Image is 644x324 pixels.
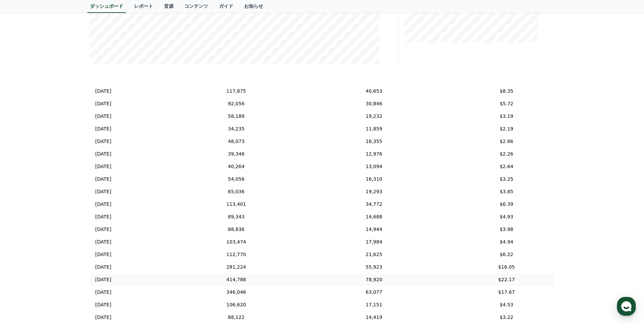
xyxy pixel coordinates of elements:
td: 16,310 [289,173,459,185]
td: $5.72 [459,97,554,110]
p: [DATE] [95,276,111,283]
td: $3.22 [459,311,554,324]
td: $2.66 [459,135,554,148]
td: 414,788 [183,273,289,286]
td: 103,474 [183,236,289,248]
td: $4.93 [459,211,554,223]
td: 346,046 [183,286,289,299]
td: 12,976 [289,148,459,160]
td: $2.26 [459,148,554,160]
p: [DATE] [95,289,111,296]
td: 65,036 [183,185,289,198]
td: 89,343 [183,211,289,223]
td: 14,688 [289,211,459,223]
p: [DATE] [95,314,111,321]
td: $2.19 [459,123,554,135]
p: [DATE] [95,226,111,233]
td: $4.94 [459,236,554,248]
td: 13,094 [289,160,459,173]
p: [DATE] [95,163,111,170]
td: 117,875 [183,85,289,97]
td: $17.67 [459,286,554,299]
p: [DATE] [95,138,111,145]
p: [DATE] [95,88,111,95]
td: 281,224 [183,261,289,273]
td: $2.64 [459,160,554,173]
td: 88,122 [183,311,289,324]
td: 112,770 [183,248,289,261]
td: 63,077 [289,286,459,299]
td: 106,620 [183,299,289,311]
td: 14,419 [289,311,459,324]
a: Home [2,215,45,232]
td: 39,346 [183,148,289,160]
td: $4.53 [459,299,554,311]
td: 48,073 [183,135,289,148]
td: 34,772 [289,198,459,211]
td: $6.22 [459,248,554,261]
td: $3.85 [459,185,554,198]
td: $8.35 [459,85,554,97]
td: $3.25 [459,173,554,185]
td: $3.19 [459,110,554,123]
td: 113,401 [183,198,289,211]
p: [DATE] [95,238,111,246]
p: [DATE] [95,150,111,158]
td: 21,625 [289,248,459,261]
td: 19,293 [289,185,459,198]
td: 30,846 [289,97,459,110]
p: [DATE] [95,213,111,220]
td: $22.17 [459,273,554,286]
td: 17,151 [289,299,459,311]
a: Messages [45,215,88,232]
p: [DATE] [95,100,111,107]
p: [DATE] [95,188,111,195]
span: Settings [100,226,117,231]
td: 78,920 [289,273,459,286]
p: [DATE] [95,113,111,120]
span: Messages [56,226,76,231]
p: [DATE] [95,125,111,132]
p: [DATE] [95,201,111,208]
p: [DATE] [95,301,111,308]
td: 92,056 [183,97,289,110]
td: $3.98 [459,223,554,236]
td: 34,235 [183,123,289,135]
td: 55,923 [289,261,459,273]
td: 58,189 [183,110,289,123]
td: $6.39 [459,198,554,211]
td: 19,232 [289,110,459,123]
span: Home [17,226,29,231]
p: [DATE] [95,251,111,258]
td: 40,264 [183,160,289,173]
td: 14,944 [289,223,459,236]
td: 11,859 [289,123,459,135]
p: [DATE] [95,176,111,183]
td: 16,355 [289,135,459,148]
td: 40,653 [289,85,459,97]
td: $16.05 [459,261,554,273]
p: [DATE] [95,264,111,271]
td: 17,984 [289,236,459,248]
a: Settings [88,215,130,232]
td: 88,836 [183,223,289,236]
td: 54,056 [183,173,289,185]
